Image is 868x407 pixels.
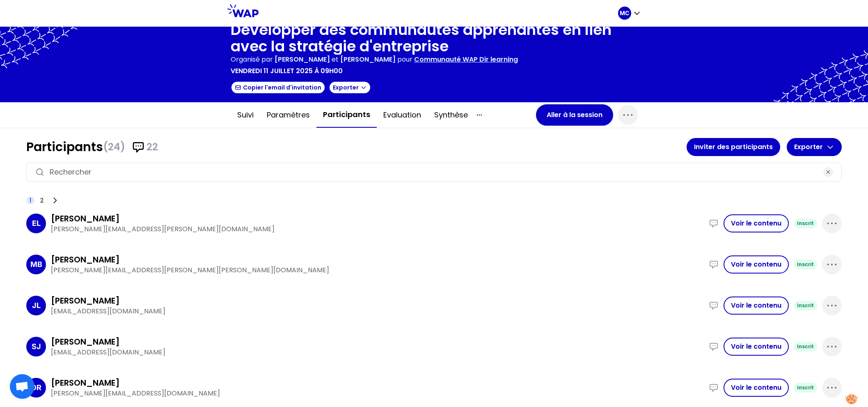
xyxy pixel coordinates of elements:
button: MC [618,7,641,20]
p: JL [32,300,41,311]
button: Inviter des participants [687,138,780,156]
p: [PERSON_NAME][EMAIL_ADDRESS][DOMAIN_NAME] [51,389,704,398]
h3: [PERSON_NAME] [51,254,120,265]
button: Suivi [231,103,260,127]
span: 22 [147,140,158,154]
div: Inscrit [794,342,817,352]
p: [PERSON_NAME][EMAIL_ADDRESS][PERSON_NAME][PERSON_NAME][DOMAIN_NAME] [51,265,704,275]
h3: [PERSON_NAME] [51,213,120,224]
button: Voir le contenu [724,379,789,397]
button: Participants [316,102,377,128]
span: 1 [30,196,31,205]
p: DR [31,382,41,393]
button: Voir le contenu [724,297,789,315]
span: [PERSON_NAME] [275,55,330,64]
div: Inscrit [794,301,817,310]
button: Exporter [329,81,371,94]
p: [PERSON_NAME][EMAIL_ADDRESS][PERSON_NAME][DOMAIN_NAME] [51,224,704,234]
h3: [PERSON_NAME] [51,295,120,306]
button: Exporter [787,138,842,156]
span: 2 [40,196,44,205]
span: [PERSON_NAME] [340,55,396,64]
button: Aller à la session [536,104,613,126]
div: Inscrit [794,260,817,269]
p: Organisé par [231,55,273,64]
div: Inscrit [794,383,817,393]
h1: Participants [26,140,687,154]
p: vendredi 11 juillet 2025 à 09h00 [231,66,343,76]
p: SJ [32,341,41,352]
p: [EMAIL_ADDRESS][DOMAIN_NAME] [51,347,704,357]
button: Voir le contenu [724,214,789,232]
p: MC [620,9,629,17]
p: Communauté WAP Dir learning [414,55,518,64]
button: Copier l'email d'invitation [231,81,325,94]
p: MB [30,259,42,270]
div: Ouvrir le chat [10,374,34,399]
p: [EMAIL_ADDRESS][DOMAIN_NAME] [51,306,704,316]
button: Paramètres [260,103,316,127]
p: et [275,55,396,64]
h3: [PERSON_NAME] [51,336,120,347]
button: Synthèse [428,103,474,127]
span: (24) [103,140,125,154]
div: Inscrit [794,218,817,228]
button: Voir le contenu [724,255,789,274]
p: EL [32,218,41,229]
h3: [PERSON_NAME] [51,377,120,389]
button: Evaluation [377,103,428,127]
h1: Développer des communautés apprenantes en lien avec la stratégie d'entreprise [231,22,638,55]
input: Rechercher [50,166,818,178]
button: Voir le contenu [724,338,789,356]
p: pour [397,55,412,64]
